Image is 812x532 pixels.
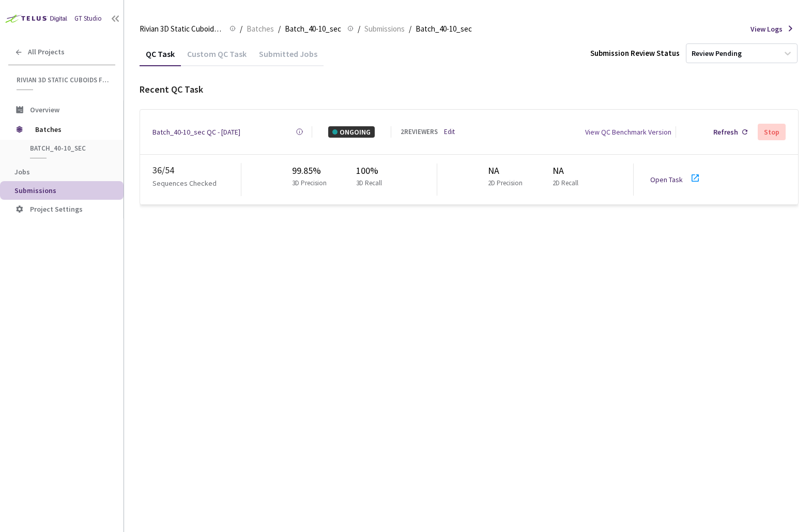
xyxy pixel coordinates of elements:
span: Submissions [364,23,405,35]
a: Edit [444,127,455,137]
p: 3D Precision [292,178,327,188]
div: NA [553,164,583,178]
p: 2D Precision [488,178,523,188]
div: Custom QC Task [181,49,253,66]
div: 99.85% [292,164,331,178]
a: Open Task [650,175,683,184]
a: Batch_40-10_sec QC - [DATE] [152,126,240,138]
div: Submission Review Status [590,47,680,60]
span: Submissions [14,186,56,195]
span: Overview [30,105,59,114]
p: Sequences Checked [152,178,217,189]
li: / [240,23,242,35]
div: QC Task [140,49,181,66]
span: Rivian 3D Static Cuboids fixed[2024-25] [17,76,109,84]
div: 100% [356,164,386,178]
a: Batches [244,23,276,34]
span: Project Settings [30,204,83,214]
div: Stop [764,128,779,136]
div: View QC Benchmark Version [585,126,671,138]
span: Jobs [14,167,30,176]
li: / [409,23,411,35]
div: Recent QC Task [140,82,799,97]
div: GT Studio [74,13,102,24]
span: All Projects [28,48,65,56]
p: 2D Recall [553,178,578,188]
p: 3D Recall [356,178,382,188]
span: Batch_40-10_sec [285,23,341,35]
span: Batch_40-10_sec [416,23,472,35]
span: Batch_40-10_sec [30,144,106,153]
div: Refresh [713,126,738,138]
li: / [358,23,360,35]
div: 2 REVIEWERS [401,127,438,137]
span: Batches [247,23,274,35]
div: Submitted Jobs [253,49,324,66]
div: Review Pending [692,49,742,58]
div: 36 / 54 [152,163,241,178]
a: Submissions [362,23,407,34]
span: View Logs [750,23,783,35]
span: Rivian 3D Static Cuboids fixed[2024-25] [140,23,223,35]
div: NA [488,164,527,178]
span: Batches [35,119,106,140]
li: / [278,23,281,35]
div: ONGOING [328,126,375,138]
